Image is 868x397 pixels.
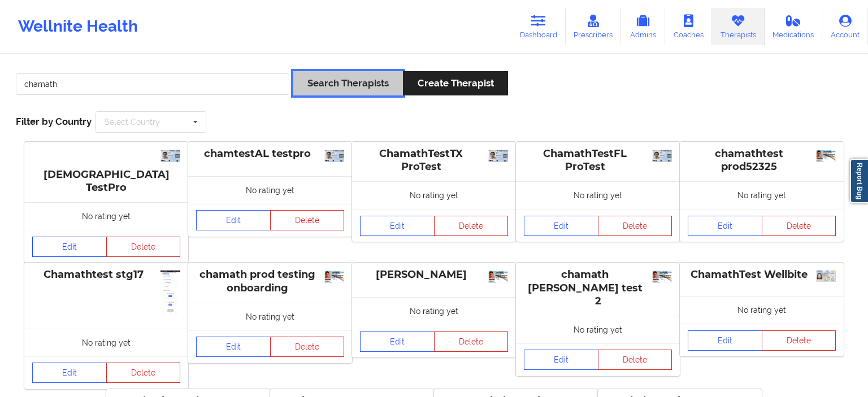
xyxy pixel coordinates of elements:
[524,350,598,370] a: Edit
[566,8,622,45] a: Prescribers
[816,271,836,282] img: edff859c-bd6d-453b-9ba7-a9956af7d5a5_1140-real-id-kansas.jpg
[688,330,762,351] a: Edit
[434,331,509,352] button: Delete
[188,176,352,204] div: No rating yet
[652,150,672,162] img: 4313de8e-c980-47be-b714-049a30332738_uk-id-card-for-over-18s-2025.png
[598,216,672,236] button: Delete
[621,8,665,45] a: Admins
[665,8,712,45] a: Coaches
[816,150,836,162] img: fddb7730-2fa0-47d7-b196-1a5a6e95afcd_mclovin_id(1).jpg
[488,150,508,162] img: 67983839-15d0-4926-b28a-9f648f392293_uk-id-card-for-over-18s-2025.png
[324,271,344,283] img: 2194be80-15bb-4e3c-af79-9ff2c48bbf1d_mclovin_id(1).jpg
[32,147,180,194] div: [DEMOGRAPHIC_DATA] TestPro
[360,331,435,352] a: Edit
[680,296,844,324] div: No rating yet
[822,8,868,45] a: Account
[270,210,345,230] button: Delete
[32,237,107,257] a: Edit
[850,159,868,203] a: Report Bug
[32,268,180,281] div: Chamathtest stg17
[652,271,672,283] img: cd37fa48-1ee1-4e8d-8e85-c2320eb24e3c_mclovin_id(1).jpg
[160,150,180,162] img: b645ee58-32a9-429b-b1c5-a2d9a9956423_uk-id-card-for-over-18s-2025.png
[360,147,508,173] div: ChamathTestTX ProTest
[680,181,844,209] div: No rating yet
[196,337,271,357] a: Edit
[434,216,509,236] button: Delete
[188,303,352,330] div: No rating yet
[293,71,403,95] button: Search Therapists
[352,297,516,325] div: No rating yet
[106,363,181,383] button: Delete
[196,268,344,294] div: chamath prod testing onboarding
[598,350,672,370] button: Delete
[524,216,598,236] a: Edit
[16,116,92,127] span: Filter by Country
[688,216,762,236] a: Edit
[352,181,516,209] div: No rating yet
[196,147,344,160] div: chamtestAL testpro
[688,147,836,173] div: chamathtest prod52325
[688,268,836,281] div: ChamathTest Wellbite
[488,271,508,283] img: 5fc8f52b-3924-4b54-9031-70cd78cdd1ea_mclovin_id(1).jpg
[24,329,188,356] div: No rating yet
[360,216,435,236] a: Edit
[524,268,672,307] div: chamath [PERSON_NAME] test 2
[712,8,765,45] a: Therapists
[765,8,823,45] a: Medications
[160,271,180,315] img: adcab153-bf53-4578-a743-4e6d8a13b208_Screenshot_20250415_142209.jpg
[16,73,289,95] input: Search Keywords
[762,216,836,236] button: Delete
[762,330,836,351] button: Delete
[24,202,188,230] div: No rating yet
[32,363,107,383] a: Edit
[270,337,345,357] button: Delete
[516,316,680,343] div: No rating yet
[516,181,680,209] div: No rating yet
[360,268,508,281] div: [PERSON_NAME]
[403,71,507,95] button: Create Therapist
[324,150,344,162] img: db381680-e81d-4f75-bd71-05674b5e57bf_uk-id-card-for-over-18s-2025.png
[196,210,271,230] a: Edit
[106,237,181,257] button: Delete
[524,147,672,173] div: ChamathTestFL ProTest
[105,118,160,126] div: Select Country
[511,8,566,45] a: Dashboard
